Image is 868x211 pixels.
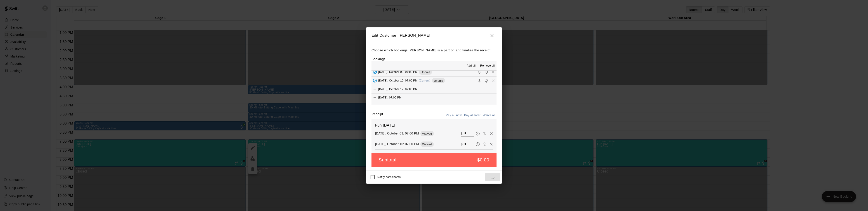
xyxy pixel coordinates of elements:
span: Pay later [474,131,481,135]
span: Notify participants [377,175,401,179]
span: Waived [420,143,434,146]
span: (Current) [419,79,431,82]
span: [DATE], October 17: 07:00 PM [378,87,417,91]
span: Pay later [474,142,481,146]
span: Add [371,104,378,108]
button: Waive all [482,112,497,119]
p: $ [461,142,463,146]
button: Add[DATE]: 07:00 PM [371,94,497,102]
span: [DATE]: 07:00 PM [378,105,401,108]
span: Waived [420,132,434,135]
button: Pay all later [463,112,482,119]
label: Receipt [371,112,383,119]
h5: Subtotal [379,157,396,163]
p: [DATE], October 10: 07:00 PM [375,142,419,146]
span: [DATE], October 10: 07:00 PM [378,79,417,82]
p: $ [461,131,463,136]
button: Remove [488,130,495,137]
span: Unpaid [432,79,445,82]
h5: $0.00 [477,157,489,163]
span: Unpaid [419,70,432,74]
button: Pay all now [445,112,463,119]
button: Remove all [478,62,497,70]
span: [DATE]: 07:00 PM [378,96,401,99]
span: Waive payment [481,142,488,146]
button: Remove [488,141,495,148]
button: Add all [464,62,478,70]
button: Added - Collect Payment[DATE], October 03: 07:00 PMUnpaidCollect paymentRescheduleRemove [371,68,497,76]
button: Added - Collect Payment[DATE], October 10: 07:00 PM(Current)UnpaidCollect paymentRescheduleRemove [371,77,497,85]
span: Remove [490,70,497,74]
h6: Fun [DATE] [375,122,493,128]
span: Remove [490,79,497,82]
span: Waive payment [481,131,488,135]
button: Added - Collect Payment [371,69,378,75]
span: Reschedule [483,79,490,82]
span: Add all [467,64,476,68]
button: Added - Collect Payment [371,77,378,84]
label: Bookings [371,57,386,61]
span: Reschedule [483,70,490,74]
span: Collect payment [476,70,483,74]
span: [DATE], October 03: 07:00 PM [378,70,417,74]
span: Add [371,87,378,91]
span: Collect payment [476,79,483,82]
p: [DATE], October 03: 07:00 PM [375,131,419,136]
span: Remove all [480,64,495,68]
h2: Edit Customer: [PERSON_NAME] [366,27,502,44]
span: Add [371,96,378,99]
button: Add[DATE], October 17: 07:00 PM [371,85,497,93]
p: Choose which bookings [PERSON_NAME] is a part of, and finalize the receipt [371,48,497,53]
button: Add[DATE]: 07:00 PM [371,102,497,110]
